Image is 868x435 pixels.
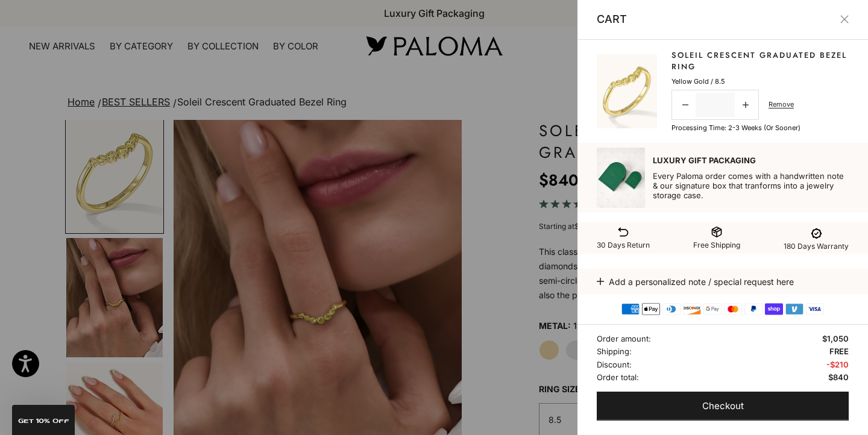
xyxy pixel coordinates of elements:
img: shipping-box-01-svgrepo-com.svg [711,226,723,238]
span: 30 Days Return [597,240,650,249]
img: #YellowGold [597,54,657,128]
span: Checkout [702,399,744,414]
img: box_2.jpg [597,148,645,207]
button: Checkout [597,392,849,421]
span: Order amount: [597,333,651,345]
span: Discount: [597,358,632,371]
img: return-svgrepo-com.svg [617,226,629,238]
div: GET 10% Off [12,405,75,435]
button: Add a personalized note / special request here [597,269,849,295]
span: -$210 [826,358,849,371]
input: Change quantity [696,93,735,117]
p: Processing time: 2-3 weeks (or sooner) [671,122,800,133]
a: Remove [769,99,794,110]
span: $1,050 [822,333,849,345]
span: Order total: [597,371,639,384]
span: Free Shipping [693,240,740,249]
a: Soleil Crescent Graduated Bezel Ring [671,49,849,73]
span: $840 [828,371,849,384]
span: GET 10% Off [18,418,69,424]
p: Luxury Gift Packaging [653,155,849,165]
span: 180 Days Warranty [784,242,849,251]
p: Cart [597,11,627,28]
p: Every Paloma order comes with a handwritten note & our signature box that tranforms into a jewelr... [653,171,849,200]
p: Yellow Gold / 8.5 [671,76,725,87]
span: Shipping: [597,345,632,358]
span: FREE [829,345,849,358]
img: warranty-term-svgrepo-com.svg [808,225,825,242]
